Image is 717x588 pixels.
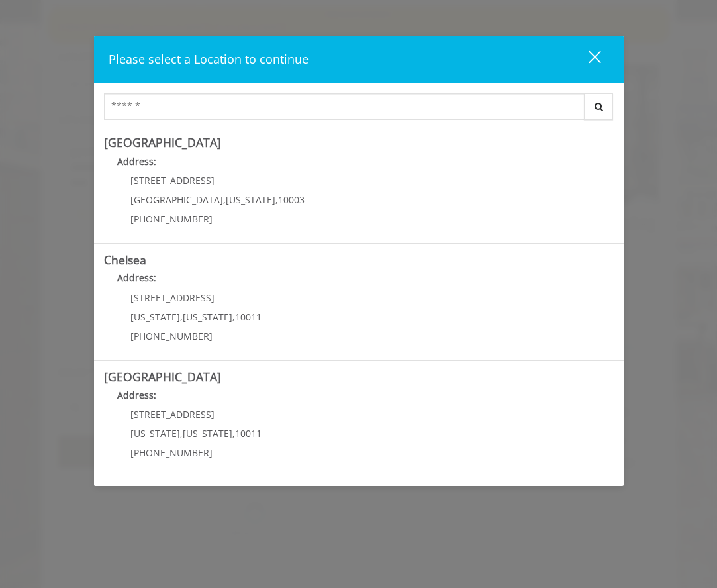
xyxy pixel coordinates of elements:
b: Address: [117,389,156,401]
span: [US_STATE] [226,193,275,206]
span: [GEOGRAPHIC_DATA] [130,193,223,206]
span: [US_STATE] [130,311,180,323]
b: Address: [117,155,156,168]
span: 10003 [278,193,305,206]
span: , [232,311,235,323]
span: , [232,427,235,440]
span: [PHONE_NUMBER] [130,446,213,459]
b: [GEOGRAPHIC_DATA] [104,134,221,150]
span: 10011 [235,427,262,440]
span: [STREET_ADDRESS] [130,174,215,187]
span: [STREET_ADDRESS] [130,291,215,304]
span: , [180,311,183,323]
b: Address: [117,271,156,284]
i: Search button [591,102,606,111]
div: Center Select [104,93,614,126]
span: , [180,427,183,440]
input: Search Center [104,93,585,120]
b: [GEOGRAPHIC_DATA] [104,369,221,385]
span: [PHONE_NUMBER] [130,213,213,225]
div: close dialog [573,50,600,70]
span: [PHONE_NUMBER] [130,330,213,342]
span: [STREET_ADDRESS] [130,408,215,420]
span: , [223,193,226,206]
span: 10011 [235,311,262,323]
span: [US_STATE] [130,427,180,440]
button: close dialog [564,46,609,73]
b: Chelsea [104,252,146,268]
span: [US_STATE] [183,311,232,323]
span: , [275,193,278,206]
span: Please select a Location to continue [109,51,309,67]
span: [US_STATE] [183,427,232,440]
